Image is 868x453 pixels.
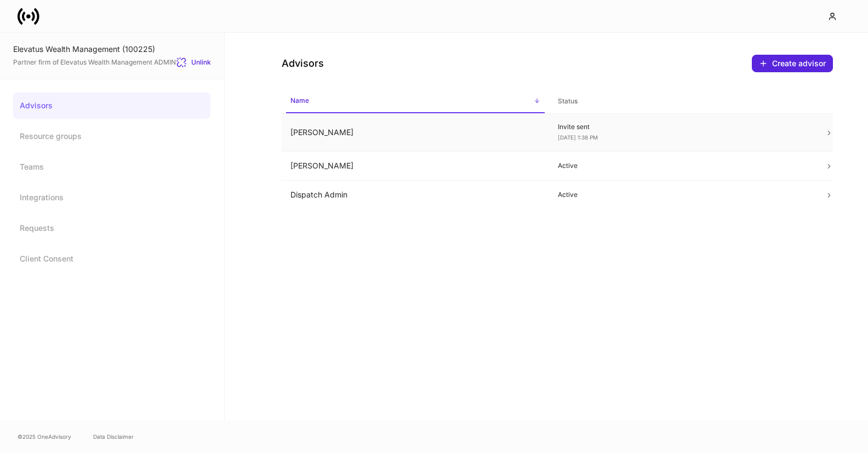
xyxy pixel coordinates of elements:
span: Status [553,90,812,113]
a: Resource groups [13,123,210,149]
h4: Advisors [282,57,324,70]
button: Create advisor [752,55,833,72]
a: Elevatus Wealth Management ADMIN [60,58,176,66]
td: [PERSON_NAME] [282,114,549,152]
a: Integrations [13,184,210,211]
td: Dispatch Admin [282,181,549,210]
h6: Name [290,95,309,106]
a: Advisors [13,92,210,119]
div: Create advisor [759,59,826,68]
p: Active [558,190,808,199]
a: Data Disclaimer [93,432,134,441]
a: Client Consent [13,246,210,272]
h6: Status [558,96,578,106]
a: Requests [13,215,210,241]
span: Name [286,90,545,113]
p: Active [558,161,808,170]
div: Elevatus Wealth Management (100225) [13,44,211,55]
span: © 2025 OneAdvisory [18,432,71,441]
span: Partner firm of [13,58,176,67]
button: Unlink [176,57,211,68]
span: [DATE] 1:38 PM [558,134,598,141]
a: Teams [13,154,210,180]
td: [PERSON_NAME] [282,152,549,181]
p: Invite sent [558,123,808,131]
